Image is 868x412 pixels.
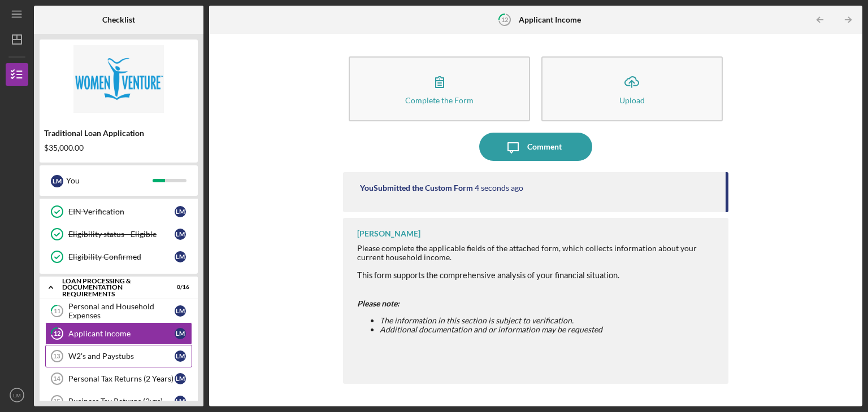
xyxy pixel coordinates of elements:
tspan: 11 [54,308,60,315]
a: 11Personal and Household ExpensesLM [45,300,192,322]
span: This form supports the comprehensive analysis of your financial situation. [357,270,619,280]
button: Complete the Form [349,56,530,121]
div: Eligibility status - Eligible [68,230,175,239]
div: L M [175,328,186,339]
div: Please complete the applicable fields of the attached form, which collects information about your... [357,244,717,262]
a: 13W2's and PaystubsLM [45,345,192,367]
div: Personal Tax Returns (2 Years) [68,374,175,383]
div: $35,000.00 [44,143,193,152]
div: L M [175,396,186,407]
div: [PERSON_NAME] [357,229,420,238]
em: The information in this section is subject to verification. [380,315,574,325]
div: EIN Verification [68,207,175,216]
div: Comment [527,133,562,161]
tspan: 14 [53,375,60,382]
div: Business Tax Returns (2yrs) [68,397,175,406]
a: 14Personal Tax Returns (2 Years)LM [45,367,192,390]
a: Eligibility ConfirmedLM [45,246,192,268]
div: Personal and Household Expenses [68,302,175,320]
img: Product logo [40,45,198,113]
div: L M [175,229,186,240]
button: Upload [541,56,723,121]
div: You Submitted the Custom Form [360,183,473,192]
tspan: 15 [53,398,60,405]
div: L M [51,175,63,187]
div: L M [175,373,186,384]
button: LM [6,384,28,406]
div: You [66,171,153,190]
div: L M [175,206,186,217]
div: Complete the Form [405,96,474,104]
div: Loan Processing & Documentation Requirements [62,278,161,297]
em: Additional documentation and or information may be requested [380,325,602,334]
div: L M [175,305,186,317]
em: Please note: [357,299,400,308]
div: W2's and Paystubs [68,352,175,361]
time: 2025-09-25 16:37 [475,183,523,192]
div: Upload [619,96,645,104]
div: 0 / 16 [169,284,189,291]
div: L M [175,251,186,262]
b: Applicant Income [519,15,581,24]
text: LM [13,392,20,398]
div: Applicant Income [68,329,175,338]
div: Traditional Loan Application [44,129,193,138]
a: Eligibility status - EligibleLM [45,223,192,246]
tspan: 12 [54,330,60,338]
b: Checklist [102,15,135,24]
div: Eligibility Confirmed [68,252,175,261]
a: EIN VerificationLM [45,200,192,223]
tspan: 13 [53,353,60,360]
a: 12Applicant IncomeLM [45,322,192,345]
tspan: 12 [501,16,507,23]
div: L M [175,350,186,362]
button: Comment [479,133,592,161]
